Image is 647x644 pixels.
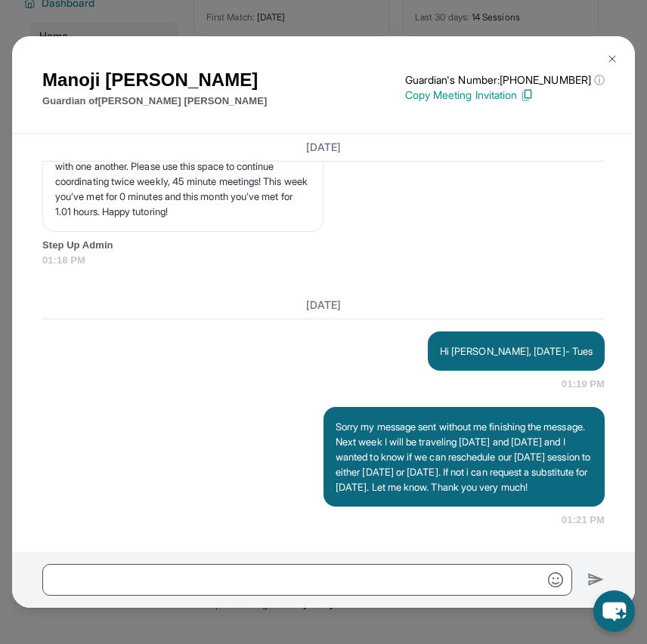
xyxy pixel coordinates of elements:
h3: [DATE] [42,140,605,155]
p: Guardian of [PERSON_NAME] [PERSON_NAME] [42,94,267,109]
h1: Manoji [PERSON_NAME] [42,66,267,94]
button: chat-button [593,590,635,632]
p: Sorry my message sent without me finishing the message. Next week I will be traveling [DATE] and ... [336,419,593,495]
p: Guardian's Number: [PHONE_NUMBER] [405,72,605,88]
span: ⓘ [594,72,605,88]
img: Copy Icon [520,88,534,102]
img: Send icon [587,571,605,589]
p: Hi [PERSON_NAME], [DATE]- Tues [440,344,593,359]
h3: [DATE] [42,297,605,313]
span: Step Up Admin [42,238,605,253]
p: Hi from Step Up! We are so excited that you are matched with one another. Please use this space t... [55,143,311,219]
span: 01:19 PM [562,377,605,392]
p: Copy Meeting Invitation [405,88,605,103]
span: 01:18 PM [42,253,605,268]
img: Close Icon [606,53,618,65]
span: 01:21 PM [562,513,605,528]
img: Emoji [548,572,563,587]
